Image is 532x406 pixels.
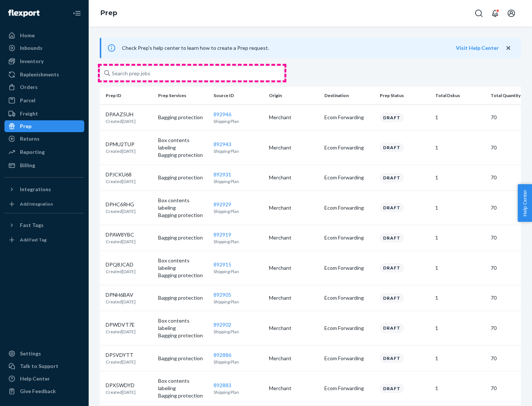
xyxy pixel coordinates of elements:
[214,261,231,268] a: 892915
[100,9,117,17] a: Prep
[20,32,35,39] div: Home
[214,389,263,395] p: Shipping Plan
[158,377,208,392] p: Box contents labeling
[435,294,485,302] p: 1
[380,293,404,303] div: Draft
[158,332,208,339] p: Bagging protection
[269,234,318,241] p: Merchant
[269,144,318,151] p: Merchant
[20,123,31,130] div: Prep
[504,6,519,21] button: Open account menu
[20,71,59,78] div: Replenishments
[69,6,84,21] button: Close Navigation
[324,264,374,272] p: Ecom Forwarding
[321,87,377,104] th: Destination
[269,264,318,272] p: Merchant
[158,317,208,332] p: Box contents labeling
[214,352,231,358] a: 892886
[324,355,374,362] p: Ecom Forwarding
[106,178,136,185] p: Created [DATE]
[266,87,321,104] th: Origin
[100,87,155,104] th: Prep ID
[155,87,211,104] th: Prep Services
[505,44,512,52] button: close
[4,133,84,145] a: Returns
[158,197,208,211] p: Box contents labeling
[20,135,40,142] div: Returns
[4,385,84,397] button: Give Feedback
[20,110,38,117] div: Freight
[106,321,136,328] p: DPWDVT7E
[380,323,404,333] div: Draft
[4,234,84,246] a: Add Fast Tag
[106,382,136,389] p: DPX5WDYD
[324,204,374,211] p: Ecom Forwarding
[214,238,263,245] p: Shipping Plan
[158,151,208,159] p: Bagging protection
[214,328,263,335] p: Shipping Plan
[214,359,263,365] p: Shipping Plan
[269,114,318,121] p: Merchant
[324,144,374,151] p: Ecom Forwarding
[20,148,45,156] div: Reporting
[269,294,318,302] p: Merchant
[380,384,404,393] div: Draft
[380,173,404,182] div: Draft
[432,87,488,104] th: Total Dskus
[20,375,50,382] div: Help Center
[324,324,374,332] p: Ecom Forwarding
[214,268,263,275] p: Shipping Plan
[106,231,136,238] p: DPAW8YBC
[158,392,208,399] p: Bagging protection
[4,69,84,80] a: Replenishments
[106,328,136,335] p: Created [DATE]
[214,111,231,117] a: 892946
[324,234,374,241] p: Ecom Forwarding
[214,292,231,298] a: 892905
[106,148,136,154] p: Created [DATE]
[518,184,532,222] button: Help Center
[380,143,404,152] div: Draft
[4,360,84,372] a: Talk to Support
[380,203,404,212] div: Draft
[214,208,263,214] p: Shipping Plan
[20,221,44,229] div: Fast Tags
[214,382,231,388] a: 892883
[158,294,208,302] p: Bagging protection
[106,359,136,365] p: Created [DATE]
[269,385,318,392] p: Merchant
[4,183,84,195] button: Integrations
[214,171,231,178] a: 892931
[269,204,318,211] p: Merchant
[158,137,208,151] p: Box contents labeling
[20,44,42,52] div: Inbounds
[4,198,84,210] a: Add Integration
[435,234,485,241] p: 1
[4,55,84,67] a: Inventory
[488,6,502,21] button: Open notifications
[269,174,318,181] p: Merchant
[435,355,485,362] p: 1
[106,261,136,268] p: DPQ8JCAD
[435,144,485,151] p: 1
[4,159,84,171] a: Billing
[20,201,53,207] div: Add Integration
[4,348,84,359] a: Settings
[20,97,35,104] div: Parcel
[106,118,136,124] p: Created [DATE]
[106,299,136,305] p: Created [DATE]
[435,174,485,181] p: 1
[20,186,51,193] div: Integrations
[269,355,318,362] p: Merchant
[106,291,136,299] p: DPNH6BAV
[380,354,404,363] div: Draft
[435,324,485,332] p: 1
[456,44,499,52] button: Visit Help Center
[20,350,41,357] div: Settings
[20,362,58,370] div: Talk to Support
[4,30,84,41] a: Home
[20,58,44,65] div: Inventory
[214,231,231,238] a: 892919
[106,201,136,208] p: DPHC6RHG
[106,171,136,178] p: DPJCKU68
